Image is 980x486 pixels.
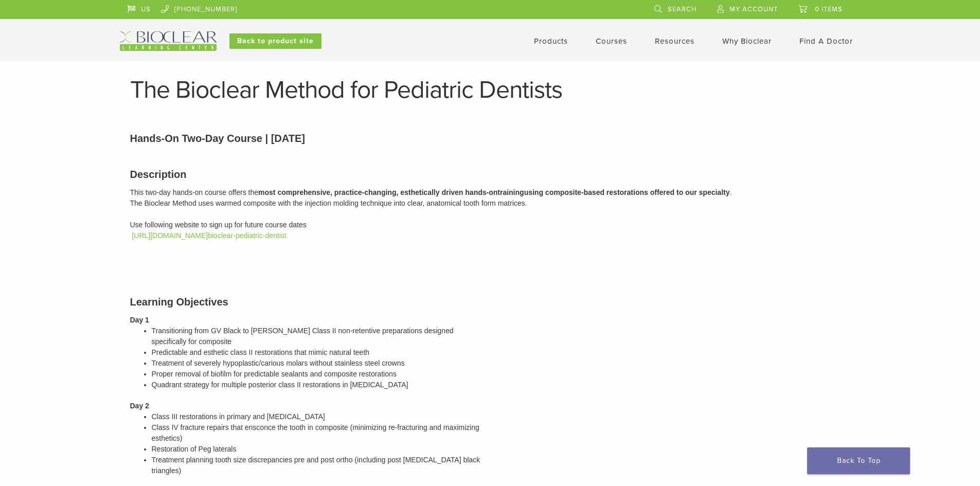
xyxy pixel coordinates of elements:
b: Day 2 [130,402,149,410]
span: 0 items [815,5,843,13]
span: using composite-based restorations offered to our specialty [524,188,730,196]
span: Search [668,5,697,13]
span: My Account [729,5,778,13]
a: Back to product site [229,33,322,49]
span: Predictable and esthetic class II restorations that mimic natural teeth [152,348,369,356]
p: Hands-On Two-Day Course | [DATE] [130,131,850,146]
h3: Learning Objectives [130,294,483,310]
span: Treatment planning tooth size discrepancies pre and post ortho (including post [MEDICAL_DATA] bla... [152,456,480,475]
span: training [497,188,524,196]
span: Proper removal of biofilm for predictable sealants and composite restorations [152,370,397,378]
span: Transitioning from GV Black to [PERSON_NAME] Class II non-retentive preparations designed specifi... [152,327,454,346]
span: The Bioclear Method uses warmed composite with the injection molding technique into clear, anatom... [130,199,527,207]
span: most comprehensive, practice-changing, esthetically driven hands-on [258,188,497,196]
a: Courses [596,37,627,46]
a: Back To Top [807,447,910,474]
a: Products [534,37,568,46]
h3: Description [130,167,850,182]
span: Class IV fracture repairs that ensconce the tooth in composite (minimizing re-fracturing and maxi... [152,423,479,442]
h1: The Bioclear Method for Pediatric Dentists [130,78,850,102]
span: . [729,188,732,196]
div: Use following website to sign up for future course dates [130,220,850,230]
span: Treatment of severely hypoplastic/carious molars without stainless steel crowns [152,359,405,367]
a: Find A Doctor [799,37,853,46]
span: Restoration of Peg laterals [152,445,237,453]
a: Why Bioclear [722,37,772,46]
a: Resources [655,37,694,46]
span: Quadrant strategy for multiple posterior class II restorations in [MEDICAL_DATA] [152,381,408,389]
img: Bioclear [120,31,217,51]
a: [URL][DOMAIN_NAME]bioclear-pediatric-dentist [132,231,286,240]
b: Day 1 [130,316,149,324]
span: This two-day hands-on course offers the [130,188,259,196]
span: Class III restorations in primary and [MEDICAL_DATA] [152,412,325,421]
